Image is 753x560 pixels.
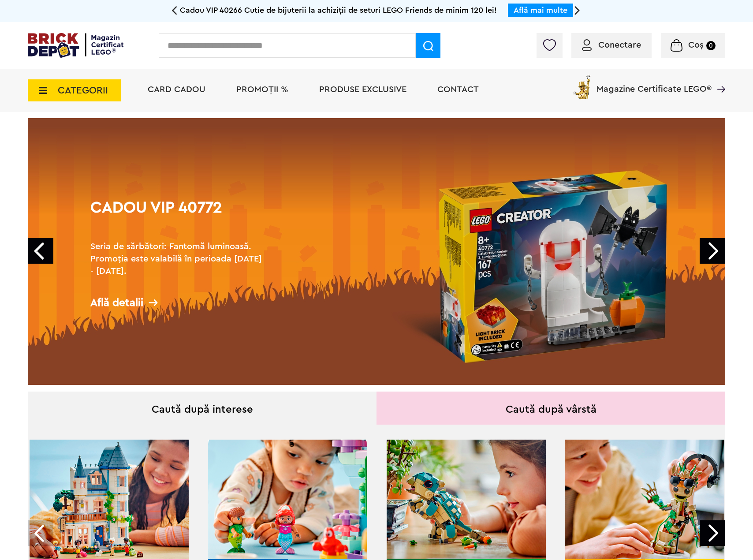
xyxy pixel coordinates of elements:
[706,41,716,50] small: 0
[376,392,725,425] div: Caută după vârstă
[90,297,267,308] div: Află detalii
[700,238,725,264] a: Next
[712,73,725,82] a: Magazine Certificate LEGO®
[90,200,267,231] h1: Cadou VIP 40772
[28,392,376,425] div: Caută după interese
[148,85,205,94] a: Card Cadou
[596,73,712,93] span: Magazine Certificate LEGO®
[236,85,288,94] a: PROMOȚII %
[90,240,267,277] h2: Seria de sărbători: Fantomă luminoasă. Promoția este valabilă în perioada [DATE] - [DATE].
[598,41,641,49] span: Conectare
[514,6,567,14] a: Află mai multe
[688,41,704,49] span: Coș
[28,238,53,264] a: Prev
[28,118,725,385] a: Cadou VIP 40772Seria de sărbători: Fantomă luminoasă. Promoția este valabilă în perioada [DATE] -...
[582,41,641,49] a: Conectare
[437,85,479,94] a: Contact
[180,6,497,14] span: Cadou VIP 40266 Cutie de bijuterii la achiziții de seturi LEGO Friends de minim 120 lei!
[58,86,108,95] span: CATEGORII
[319,85,406,94] a: Produse exclusive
